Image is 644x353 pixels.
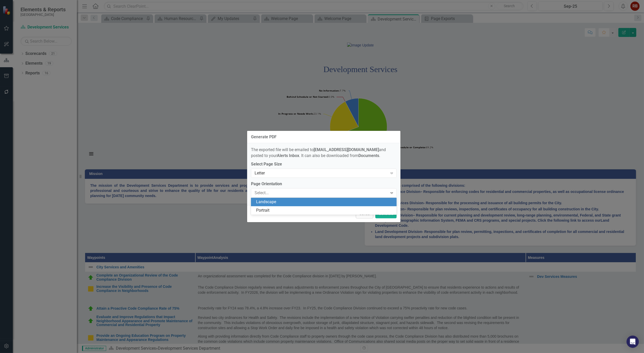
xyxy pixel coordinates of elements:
[256,208,394,213] div: Portrait
[251,161,397,167] label: Select Page Size
[627,336,639,348] div: Open Intercom Messenger
[314,147,379,152] strong: [EMAIL_ADDRESS][DOMAIN_NAME]
[358,153,379,158] strong: Documents
[277,153,299,158] strong: Alerts Inbox
[255,170,388,176] div: Letter
[256,199,394,205] div: Landscape
[251,147,386,158] span: The exported file will be emailed to and posted to your . It can also be downloaded from .
[251,135,277,139] div: Generate PDF
[251,181,397,187] label: Page Orientation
